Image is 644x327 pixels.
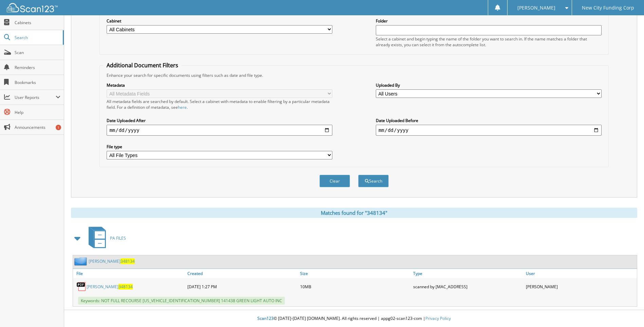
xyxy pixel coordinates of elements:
label: File type [107,144,332,150]
a: [PERSON_NAME]348134 [89,258,135,264]
a: [PERSON_NAME]348134 [87,284,133,290]
iframe: Chat Widget [610,294,644,327]
span: Scan123 [257,315,274,321]
span: 348134 [121,258,135,264]
div: 1 [56,125,61,130]
span: Bookmarks [15,80,60,85]
span: Search [15,35,59,40]
a: PA FILES [85,225,126,252]
a: Created [186,269,298,278]
span: PA FILES [110,235,126,241]
img: PDF.png [76,281,87,292]
a: User [524,269,637,278]
legend: Additional Document Filters [103,62,182,69]
span: Cabinets [15,20,60,25]
div: scanned by [MAC_ADDRESS] [411,280,524,293]
button: Search [358,175,389,187]
div: Enhance your search for specific documents using filters such as date and file type. [103,72,605,78]
input: start [107,125,332,136]
a: Size [298,269,411,278]
div: Select a cabinet and begin typing the name of the folder you want to search in. If the name match... [376,36,602,48]
label: Date Uploaded Before [376,118,602,123]
img: scan123-logo-white.svg [7,3,58,12]
span: Scan [15,50,60,55]
span: Help [15,109,60,115]
input: end [376,125,602,136]
a: Type [411,269,524,278]
span: Keywords: NOT FULL RECOURSE [US_VEHICLE_IDENTIFICATION_NUMBER] 141438 GREEN LIGHT AUTO INC [78,297,285,305]
div: © [DATE]-[DATE] [DOMAIN_NAME]. All rights reserved | appg02-scan123-com | [64,310,644,327]
label: Date Uploaded After [107,118,332,123]
span: Announcements [15,124,60,130]
a: here [178,104,187,110]
span: User Reports [15,94,56,100]
a: Privacy Policy [425,315,451,321]
a: File [73,269,186,278]
span: [PERSON_NAME] [517,6,555,10]
div: Matches found for "348134" [71,208,637,218]
div: All metadata fields are searched by default. Select a cabinet with metadata to enable filtering b... [107,99,332,110]
div: [DATE] 1:27 PM [186,280,298,293]
span: New City Funding Corp [582,6,634,10]
label: Cabinet [107,18,332,24]
label: Uploaded By [376,82,602,88]
div: [PERSON_NAME] [524,280,637,293]
label: Folder [376,18,602,24]
span: 348134 [118,284,133,290]
label: Metadata [107,82,332,88]
button: Clear [319,175,350,187]
span: Reminders [15,65,60,70]
img: folder2.png [74,257,89,265]
div: 10MB [298,280,411,293]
